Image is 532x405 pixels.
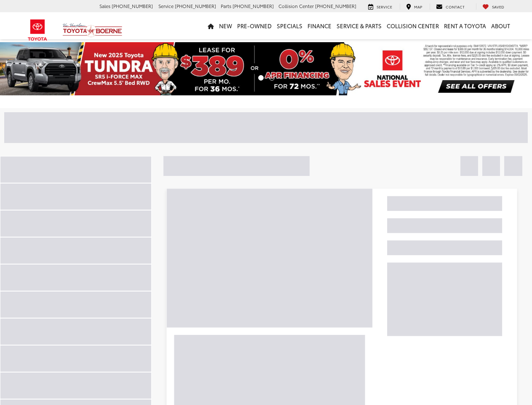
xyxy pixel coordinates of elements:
span: Sales [99,3,110,9]
span: Collision Center [278,3,314,9]
a: About [489,12,513,39]
span: Service [377,4,392,9]
a: Service & Parts: Opens in a new tab [334,12,384,39]
a: Contact [430,3,471,10]
img: Toyota [22,16,53,44]
span: Service [158,3,174,9]
a: Finance [305,12,334,39]
span: Map [414,4,422,9]
a: My Saved Vehicles [476,3,511,10]
a: New [217,12,235,39]
a: Home [205,12,217,39]
a: Pre-Owned [235,12,274,39]
span: Saved [492,4,504,9]
span: [PHONE_NUMBER] [175,3,216,9]
span: Parts [221,3,231,9]
span: [PHONE_NUMBER] [112,3,153,9]
img: Vic Vaughan Toyota of Boerne [62,23,123,38]
span: [PHONE_NUMBER] [233,3,274,9]
a: Rent a Toyota [441,12,489,39]
a: Service [362,3,398,10]
span: Contact [446,4,465,9]
a: Specials [274,12,305,39]
span: [PHONE_NUMBER] [315,3,356,9]
a: Map [400,3,428,10]
a: Collision Center [384,12,441,39]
